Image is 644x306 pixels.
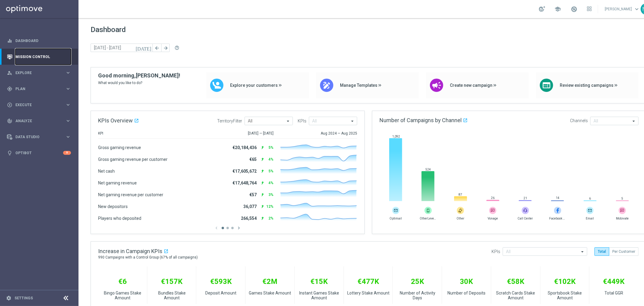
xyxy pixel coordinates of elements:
div: Plan [7,86,65,92]
span: school [554,6,561,12]
span: Plan [15,87,65,91]
div: Analyze [7,118,65,124]
button: equalizer Dashboard [7,38,71,43]
div: Mission Control [7,49,71,65]
span: Execute [15,103,65,107]
span: Data Studio [15,135,65,139]
a: Settings [14,296,33,300]
i: equalizer [7,38,12,44]
i: keyboard_arrow_right [65,102,71,108]
span: Analyze [15,119,65,123]
div: Execute [7,102,65,108]
span: keyboard_arrow_down [633,6,640,12]
div: Dashboard [7,33,71,49]
button: Data Studio keyboard_arrow_right [7,135,71,139]
a: [PERSON_NAME]keyboard_arrow_down [604,5,641,14]
button: track_changes Analyze keyboard_arrow_right [7,119,71,123]
i: keyboard_arrow_right [65,86,71,92]
i: track_changes [7,118,12,124]
i: settings [6,295,11,301]
div: Data Studio [7,134,65,140]
a: Optibot [15,145,63,161]
a: Mission Control [15,49,71,65]
i: gps_fixed [7,86,12,92]
i: keyboard_arrow_right [65,134,71,140]
a: Dashboard [15,33,71,49]
button: lightbulb Optibot 9 [7,151,71,155]
i: person_search [7,70,12,76]
div: Explore [7,70,65,76]
i: keyboard_arrow_right [65,70,71,76]
button: Mission Control [7,54,71,59]
button: gps_fixed Plan keyboard_arrow_right [7,86,71,91]
div: Optibot [7,145,71,161]
div: 9 [63,151,71,155]
i: play_circle_outline [7,102,12,108]
i: lightbulb [7,150,12,156]
button: person_search Explore keyboard_arrow_right [7,70,71,75]
i: keyboard_arrow_right [65,118,71,124]
span: Explore [15,71,65,75]
button: play_circle_outline Execute keyboard_arrow_right [7,103,71,107]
